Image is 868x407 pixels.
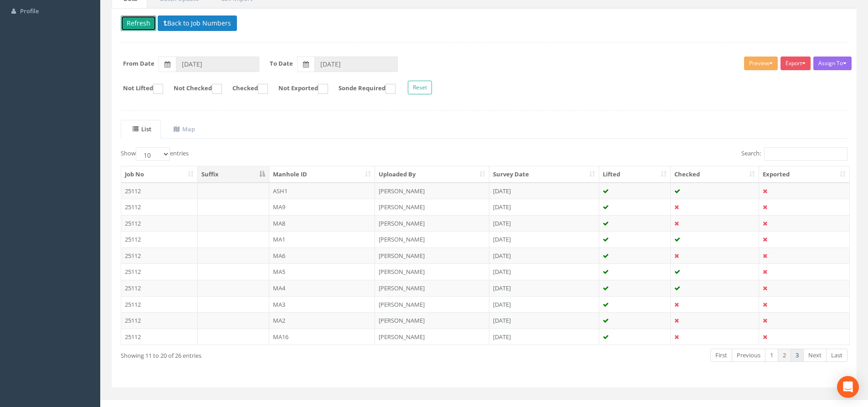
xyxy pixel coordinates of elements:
a: 2 [778,349,791,362]
td: [DATE] [489,183,599,199]
label: Show entries [121,147,189,161]
a: List [121,120,161,139]
button: Reset [408,81,432,94]
input: To Date [314,57,398,72]
label: Search: [741,147,847,161]
th: Lifted: activate to sort column ascending [599,166,671,183]
button: Refresh [121,15,156,31]
td: [DATE] [489,312,599,329]
th: Checked: activate to sort column ascending [671,166,759,183]
td: [DATE] [489,329,599,345]
select: Showentries [136,147,170,161]
td: [DATE] [489,215,599,232]
th: Job No: activate to sort column ascending [121,166,198,183]
th: Uploaded By: activate to sort column ascending [375,166,489,183]
input: From Date [176,57,259,72]
div: Open Intercom Messenger [837,376,859,398]
td: MA6 [269,247,375,264]
td: 25112 [121,296,198,313]
input: Search: [764,147,847,161]
td: 25112 [121,312,198,329]
td: [PERSON_NAME] [375,215,489,232]
th: Exported: activate to sort column ascending [759,166,849,183]
td: [PERSON_NAME] [375,296,489,313]
th: Manhole ID: activate to sort column ascending [269,166,375,183]
div: Showing 11 to 20 of 26 entries [121,348,416,360]
a: Next [803,349,827,362]
button: Preview [744,57,778,70]
a: First [710,349,732,362]
label: Checked [223,84,268,94]
td: MA16 [269,329,375,345]
label: From Date [123,59,154,68]
td: [PERSON_NAME] [375,263,489,280]
a: Previous [732,349,765,362]
span: Profile [20,7,39,15]
td: 25112 [121,247,198,264]
label: Not Lifted [114,84,163,94]
label: Sonde Required [329,84,395,94]
a: Map [162,120,205,139]
td: [PERSON_NAME] [375,247,489,264]
th: Suffix: activate to sort column descending [198,166,269,183]
td: MA9 [269,199,375,215]
td: MA1 [269,231,375,247]
label: Not Exported [269,84,328,94]
td: [DATE] [489,280,599,296]
td: MA8 [269,215,375,232]
td: 25112 [121,280,198,296]
td: 25112 [121,199,198,215]
td: 25112 [121,329,198,345]
a: Last [826,349,847,362]
td: MA3 [269,296,375,313]
td: MA2 [269,312,375,329]
td: [DATE] [489,247,599,264]
td: [PERSON_NAME] [375,183,489,199]
td: [PERSON_NAME] [375,312,489,329]
td: [DATE] [489,199,599,215]
a: 1 [765,349,778,362]
uib-tab-heading: Map [174,125,195,133]
td: 25112 [121,215,198,232]
button: Back to Job Numbers [158,15,237,31]
th: Survey Date: activate to sort column ascending [489,166,599,183]
td: ASH1 [269,183,375,199]
label: To Date [270,59,293,68]
td: 25112 [121,231,198,247]
td: [DATE] [489,263,599,280]
td: [PERSON_NAME] [375,280,489,296]
td: [DATE] [489,296,599,313]
td: [PERSON_NAME] [375,199,489,215]
label: Not Checked [164,84,222,94]
a: 3 [791,349,804,362]
td: [DATE] [489,231,599,247]
td: MA4 [269,280,375,296]
uib-tab-heading: List [133,125,151,133]
button: Export [781,57,811,70]
td: MA5 [269,263,375,280]
td: 25112 [121,183,198,199]
td: 25112 [121,263,198,280]
td: [PERSON_NAME] [375,231,489,247]
td: [PERSON_NAME] [375,329,489,345]
button: Assign To [813,57,852,70]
